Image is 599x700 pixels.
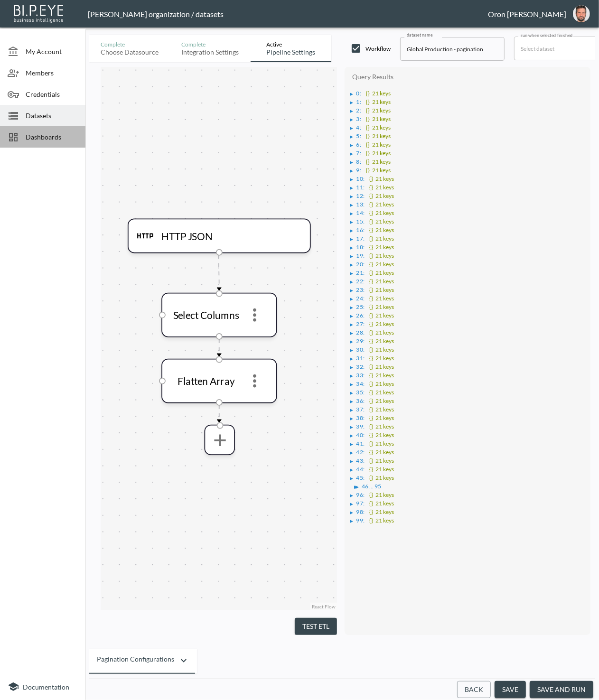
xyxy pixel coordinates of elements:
[350,510,354,515] div: ▶
[356,517,365,524] span: 99 :
[349,72,586,81] div: Query Results
[267,48,316,56] div: Pipeline settings
[26,111,78,121] span: Datasets
[356,124,362,131] span: 4 :
[369,406,373,413] span: {}
[356,132,362,140] span: 5 :
[350,433,354,438] div: ▶
[369,184,373,191] span: {}
[367,243,394,251] span: 21 keys
[356,243,365,251] span: 18 :
[26,132,78,142] span: Dashboards
[267,41,316,48] div: Active
[350,365,354,370] div: ▶
[350,425,354,429] div: ▶
[369,355,373,362] span: {}
[350,459,354,464] div: ▶
[367,372,394,379] span: 21 keys
[369,363,373,370] span: {}
[356,158,362,165] span: 8 :
[367,218,394,225] span: 21 keys
[367,346,394,353] span: 21 keys
[350,186,354,190] div: ▶
[356,448,365,456] span: 42 :
[369,303,373,310] span: {}
[350,203,354,207] div: ▶
[356,380,365,387] span: 34 :
[356,192,365,199] span: 12 :
[356,98,362,105] span: 1 :
[350,117,354,122] div: ▶
[369,209,373,216] span: {}
[369,491,373,498] span: {}
[350,271,354,276] div: ▶
[137,227,153,244] img: http icon
[97,655,174,668] div: Pagination configurations
[356,508,365,515] span: 98 :
[367,295,394,302] span: 21 keys
[356,226,365,233] span: 16 :
[356,500,365,507] span: 97 :
[350,228,354,233] div: ▶
[366,141,370,148] span: {}
[356,218,365,225] span: 15 :
[364,132,391,140] span: 21 keys
[369,508,373,515] span: {}
[350,245,354,250] div: ▶
[367,457,394,464] span: 21 keys
[8,681,78,692] a: Documentation
[366,107,370,114] span: {}
[369,474,373,481] span: {}
[356,261,365,268] span: 20 :
[356,346,365,353] span: 30 :
[369,380,373,387] span: {}
[356,389,365,396] span: 35 :
[350,305,354,310] div: ▶
[369,337,373,345] span: {}
[356,278,365,285] span: 22 :
[356,303,365,310] span: 25 :
[367,474,394,481] span: 21 keys
[369,218,373,225] span: {}
[367,389,394,396] span: 21 keys
[206,427,233,453] button: more
[356,107,362,114] span: 2 :
[367,320,394,327] span: 21 keys
[350,194,354,199] div: ▶
[367,431,394,439] span: 21 keys
[12,2,66,24] img: bipeye-logo
[366,149,370,157] span: {}
[369,192,373,199] span: {}
[350,348,354,353] div: ▶
[364,98,391,105] span: 21 keys
[350,356,354,361] div: ▶
[369,286,373,293] span: {}
[312,604,336,609] a: React Flow attribution
[369,389,373,396] span: {}
[367,491,394,498] span: 21 keys
[350,262,354,267] div: ▶
[170,308,241,321] div: Select Columns
[367,466,394,473] span: 21 keys
[350,493,354,498] div: ▶
[367,440,394,447] span: 21 keys
[350,288,354,293] div: ▶
[350,109,354,113] div: ▶
[350,254,354,259] div: ▶
[350,177,354,182] div: ▶
[369,252,373,259] span: {}
[364,141,391,148] span: 21 keys
[350,331,354,336] div: ▶
[356,167,362,174] span: 9 :
[356,474,365,481] span: 45 :
[367,226,394,233] span: 21 keys
[356,90,362,97] span: 0 :
[26,89,78,99] span: Credentials
[350,297,354,301] div: ▶
[350,314,354,318] div: ▶
[350,416,354,421] div: ▶
[364,167,391,174] span: 21 keys
[369,397,373,404] span: {}
[356,235,365,242] span: 17 :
